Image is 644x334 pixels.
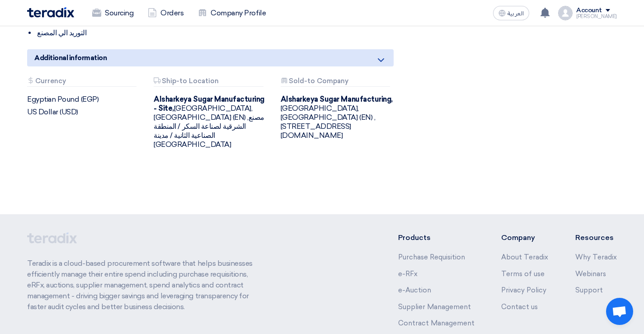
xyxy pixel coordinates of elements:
button: العربية [493,6,529,20]
span: العربية [508,10,524,17]
img: profile_test.png [558,6,573,20]
div: Currency [27,77,136,87]
a: Terms of use [501,270,545,278]
div: Egyptian Pound (EGP) [27,95,140,104]
p: Teradix is a cloud-based procurement software that helps businesses efficiently manage their enti... [27,258,263,312]
a: Webinars [575,270,606,278]
li: Products [398,232,475,243]
div: Ship-to Location [154,77,263,87]
a: Contact us [501,303,538,311]
a: Orders [141,3,191,23]
a: Contract Management [398,319,475,327]
li: Company [501,232,548,243]
span: Additional information [34,53,107,63]
img: Teradix logo [27,7,74,18]
a: About Teradix [501,253,548,261]
div: US Dollar (USD) [27,108,140,117]
div: [PERSON_NAME] [576,14,617,19]
div: Open chat [606,298,633,325]
div: [GEOGRAPHIC_DATA], [GEOGRAPHIC_DATA] (EN) ,مصنع الشرقية لصناعة السكر / المنطقة الصناعية الثانية /... [154,95,267,149]
a: Why Teradix [575,253,617,261]
a: Privacy Policy [501,286,546,294]
b: Alsharkeya Sugar Manufacturing - Site, [154,95,264,113]
a: Support [575,286,603,294]
a: Purchase Requisition [398,253,465,261]
a: Sourcing [85,3,141,23]
b: Alsharkeya Sugar Manufacturing, [281,95,393,103]
div: Account [576,7,602,14]
a: e-Auction [398,286,431,294]
a: Company Profile [191,3,273,23]
div: Sold-to Company [281,77,390,87]
a: Supplier Management [398,303,471,311]
li: Resources [575,232,617,243]
div: [GEOGRAPHIC_DATA], [GEOGRAPHIC_DATA] (EN) ,[STREET_ADDRESS][DOMAIN_NAME] [281,95,394,140]
li: التوريد الي المصنع [36,24,394,42]
a: e-RFx [398,270,418,278]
